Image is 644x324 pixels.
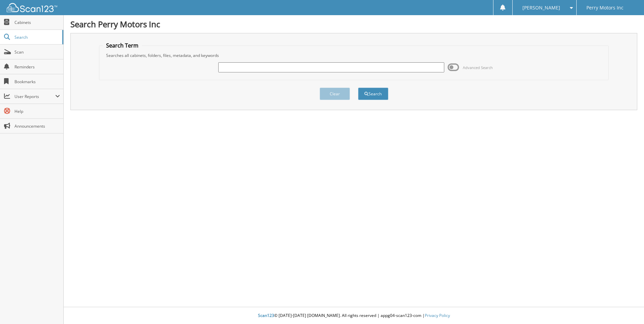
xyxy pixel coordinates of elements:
[320,88,350,100] button: Clear
[14,20,60,25] span: Cabinets
[14,34,59,40] span: Search
[358,88,388,100] button: Search
[14,94,55,99] span: User Reports
[425,313,450,318] a: Privacy Policy
[103,42,142,49] legend: Search Term
[7,3,57,12] img: scan123-logo-white.svg
[14,108,60,114] span: Help
[586,6,623,10] span: Perry Motors Inc
[258,313,274,318] span: Scan123
[70,19,637,30] h1: Search Perry Motors Inc
[522,6,560,10] span: [PERSON_NAME]
[463,65,493,70] span: Advanced Search
[14,64,60,70] span: Reminders
[14,79,60,85] span: Bookmarks
[14,49,60,55] span: Scan
[14,123,60,129] span: Announcements
[64,307,644,324] div: © [DATE]-[DATE] [DOMAIN_NAME]. All rights reserved | appg04-scan123-com |
[610,292,644,324] iframe: Chat Widget
[103,53,605,58] div: Searches all cabinets, folders, files, metadata, and keywords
